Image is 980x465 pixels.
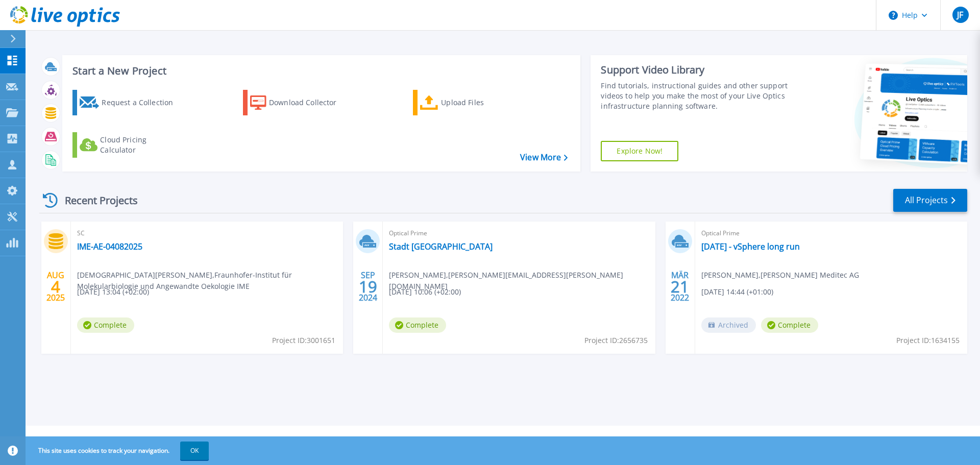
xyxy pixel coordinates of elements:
[51,282,60,291] span: 4
[441,92,523,113] div: Upload Files
[77,228,337,239] span: SC
[601,63,793,77] div: Support Video Library
[670,268,690,305] div: MÄR 2022
[601,81,793,111] div: Find tutorials, instructional guides and other support videos to help you make the most of your L...
[269,92,351,113] div: Download Collector
[180,442,209,460] button: OK
[520,153,568,162] a: View More
[102,92,183,113] div: Request a Collection
[72,90,186,115] a: Request a Collection
[77,286,149,298] span: [DATE] 13:04 (+02:00)
[77,270,343,292] span: [DEMOGRAPHIC_DATA][PERSON_NAME] , Fraunhofer-Institut für Molekularbiologie und Angewandte Oekolo...
[72,132,186,158] a: Cloud Pricing Calculator
[389,270,655,292] span: [PERSON_NAME] , [PERSON_NAME][EMAIL_ADDRESS][PERSON_NAME][DOMAIN_NAME]
[893,189,967,212] a: All Projects
[359,282,377,291] span: 19
[601,141,678,161] a: Explore Now!
[39,188,152,213] div: Recent Projects
[77,317,134,333] span: Complete
[584,335,648,346] span: Project ID: 2656735
[28,442,209,460] span: This site uses cookies to track your navigation.
[77,241,142,252] a: IME-AE-04082025
[272,335,335,346] span: Project ID: 3001651
[957,11,963,19] span: JF
[701,286,773,298] span: [DATE] 14:44 (+01:00)
[761,317,818,333] span: Complete
[701,317,756,333] span: Archived
[358,268,378,305] div: SEP 2024
[701,228,961,239] span: Optical Prime
[389,228,649,239] span: Optical Prime
[389,317,446,333] span: Complete
[896,335,960,346] span: Project ID: 1634155
[46,268,65,305] div: AUG 2025
[72,65,568,77] h3: Start a New Project
[100,135,182,155] div: Cloud Pricing Calculator
[389,286,461,298] span: [DATE] 10:06 (+02:00)
[701,270,859,281] span: [PERSON_NAME] , [PERSON_NAME] Meditec AG
[413,90,527,115] a: Upload Files
[389,241,493,252] a: Stadt [GEOGRAPHIC_DATA]
[671,282,689,291] span: 21
[243,90,357,115] a: Download Collector
[701,241,800,252] a: [DATE] - vSphere long run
